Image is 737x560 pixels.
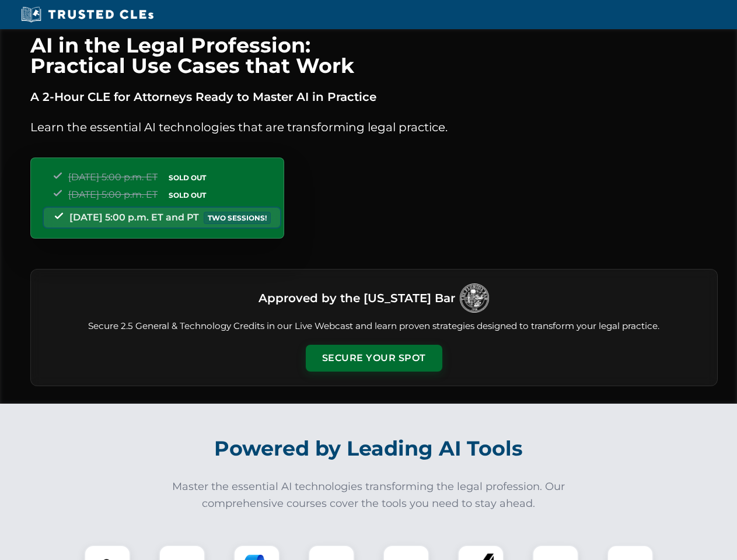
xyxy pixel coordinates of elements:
p: Master the essential AI technologies transforming the legal profession. Our comprehensive courses... [165,478,573,512]
p: Secure 2.5 General & Technology Credits in our Live Webcast and learn proven strategies designed ... [45,320,703,333]
img: Logo [460,283,489,313]
h1: AI in the Legal Profession: Practical Use Cases that Work [30,35,718,76]
img: Trusted CLEs [18,6,157,23]
h3: Approved by the [US_STATE] Bar [259,288,455,309]
span: SOLD OUT [165,189,210,201]
span: [DATE] 5:00 p.m. ET [68,171,158,183]
button: Secure Your Spot [306,345,442,372]
span: [DATE] 5:00 p.m. ET [68,189,158,200]
h2: Powered by Leading AI Tools [46,428,692,469]
p: A 2-Hour CLE for Attorneys Ready to Master AI in Practice [30,87,718,106]
span: SOLD OUT [165,171,210,184]
p: Learn the essential AI technologies that are transforming legal practice. [30,118,718,136]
